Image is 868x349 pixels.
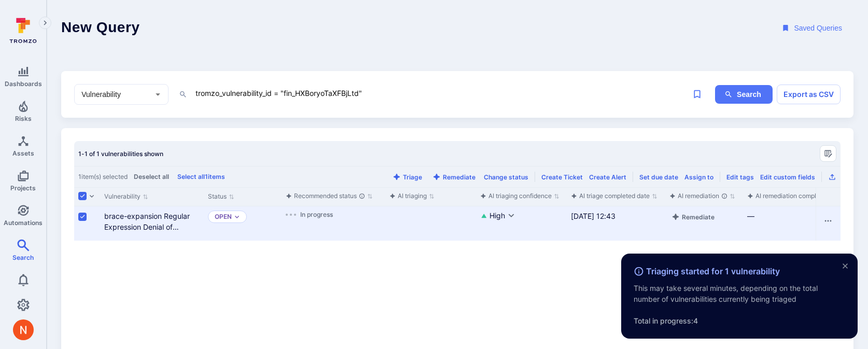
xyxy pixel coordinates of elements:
h1: New Query [61,19,140,38]
div: Cell for aiCtx.triageFinishedAt [567,206,665,241]
textarea: Intelligence Graph search area [194,87,687,100]
div: Neeren Patki [13,319,34,340]
button: Change status [484,173,528,181]
a: brace-expansion Regular Expression Denial of Service vulnerability [104,212,190,242]
div: AI triage completed date [571,191,650,201]
span: Assets [12,149,34,157]
span: Dashboards [5,80,42,88]
button: Sort by function(){return k.createElement(hN.A,{direction:"row",alignItems:"center",gap:4},k.crea... [480,192,559,200]
button: Expand navigation menu [39,17,51,29]
span: Projects [10,184,36,192]
span: Automations [4,219,43,227]
input: Select basic entity [79,89,148,100]
button: Sort by function(){return k.createElement(hN.A,{direction:"row",alignItems:"center",gap:4},k.crea... [389,192,435,200]
button: Triage with AI [390,173,424,181]
div: [DATE] 12:43 [571,211,661,221]
span: Select row [78,213,87,221]
p: This may take several minutes, depending on the total number of vulnerabilities currently being t... [634,283,845,326]
button: Edit custom fields [760,173,815,181]
button: High [489,211,515,221]
div: In progress [286,211,381,218]
button: Deselect all [132,173,171,180]
i: Expand navigation menu [41,19,49,27]
button: Saved Queries [772,19,853,38]
button: close [837,258,853,274]
button: Set due date [639,173,678,181]
div: AI remediation completed date [747,191,844,201]
button: Export as CSV [828,173,836,181]
button: Edit tags [726,173,754,181]
button: Open [151,88,164,101]
button: ig-search [715,85,773,104]
div: Recommended status [286,191,365,201]
span: Risks [15,115,32,122]
button: Sort by Vulnerability [104,192,148,201]
span: Save query [688,85,707,104]
div: Cell for aiCtx.triageStatus [282,206,385,241]
button: Sort by function(){return k.createElement(hN.A,{direction:"row",alignItems:"center",gap:4},k.crea... [286,192,373,200]
span: 1-1 of 1 vulnerabilities shown [78,150,163,158]
button: Create Ticket [541,173,583,181]
button: Sort by function(){return k.createElement(hN.A,{direction:"row",alignItems:"center",gap:4},k.crea... [669,192,735,200]
div: — [747,211,837,221]
button: Expand dropdown [234,214,240,220]
button: Sort by function(){return k.createElement(hN.A,{direction:"row",alignItems:"center",gap:4},k.crea... [571,192,657,200]
button: Sort by Status [208,192,234,201]
div: Cell for aiCtx.confidenceScore [476,206,567,241]
div: Cell for Vulnerability [100,206,204,241]
div: Cell for selection [74,206,100,241]
button: Row actions menu [820,213,836,229]
span: High [489,211,505,221]
div: AI triaging confidence [480,191,552,201]
div: AI remediation [669,191,727,201]
img: Loading... [286,214,296,216]
button: Remediate [669,211,717,223]
button: Assign to [684,173,713,181]
button: Create Alert [589,173,626,181]
button: Open [215,213,232,221]
button: Select all1items [175,173,227,180]
span: Select all rows [78,192,87,200]
button: Sort by function(){return k.createElement(hN.A,{direction:"row",alignItems:"center",gap:4},k.crea... [747,192,851,200]
img: ACg8ocIprwjrgDQnDsNSk9Ghn5p5-B8DpAKWoJ5Gi9syOE4K59tr4Q=s96-c [13,319,34,340]
div: Cell for [816,206,841,241]
button: Remediate with AI [430,173,478,181]
div: Cell for aiCtx.remediationFinishedAt [743,206,842,241]
button: Manage columns [820,145,836,162]
span: 1 item(s) selected [78,173,128,181]
div: AI triaging [389,191,427,201]
button: Export as CSV [777,85,841,104]
div: Cell for aiCtx.remediationStatus [665,206,743,241]
span: Triaging started for 1 vulnerability [634,266,780,276]
span: Total in progress: 4 [634,316,698,325]
span: Search [12,254,34,261]
div: Cell for Status [204,206,282,241]
div: Cell for aiCtx [385,206,476,241]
